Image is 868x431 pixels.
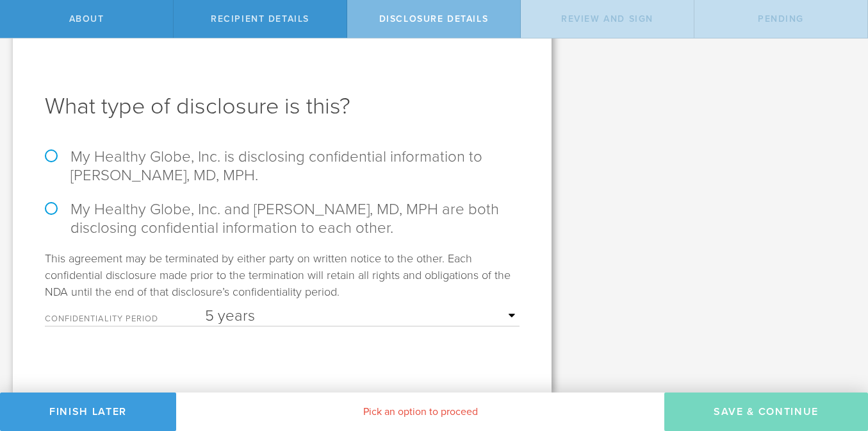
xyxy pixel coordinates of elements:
span: Recipient details [211,13,309,24]
button: Save & Continue [664,393,868,431]
span: About [69,13,104,24]
label: Confidentiality Period [45,315,205,326]
span: Pending [758,13,804,24]
span: Review and sign [561,13,653,24]
span: Disclosure details [379,13,489,24]
label: My Healthy Globe, Inc. is disclosing confidential information to [PERSON_NAME], MD, MPH. [45,148,520,185]
div: This agreement may be terminated by either party on written notice to the other. Each confidentia... [45,250,520,326]
h1: What type of disclosure is this? [45,91,520,122]
label: My Healthy Globe, Inc. and [PERSON_NAME], MD, MPH are both disclosing confidential information to... [45,200,520,237]
div: Pick an option to proceed [176,393,664,431]
iframe: Chat Widget [804,331,868,393]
